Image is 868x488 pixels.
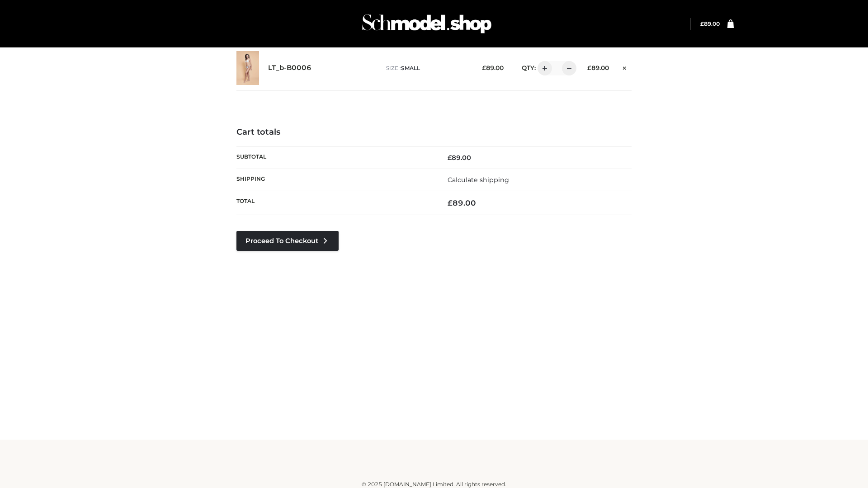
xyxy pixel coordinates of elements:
a: Calculate shipping [448,176,509,184]
span: £ [482,64,486,71]
a: LT_b-B0006 [268,64,311,72]
th: Shipping [236,169,434,191]
a: £89.00 [700,20,720,27]
a: Proceed to Checkout [236,231,339,251]
span: SMALL [401,65,420,71]
img: Schmodel Admin 964 [359,6,495,42]
a: Remove this item [618,61,632,73]
bdi: 89.00 [448,154,471,162]
span: £ [700,20,704,27]
span: £ [587,64,591,71]
th: Subtotal [236,146,434,169]
span: £ [448,198,453,207]
h4: Cart totals [236,127,632,137]
div: QTY: [513,61,573,75]
th: Total [236,191,434,215]
span: £ [448,154,452,162]
bdi: 89.00 [482,64,504,71]
p: size : [386,64,468,72]
bdi: 89.00 [700,20,720,27]
bdi: 89.00 [448,198,476,207]
bdi: 89.00 [587,64,609,71]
